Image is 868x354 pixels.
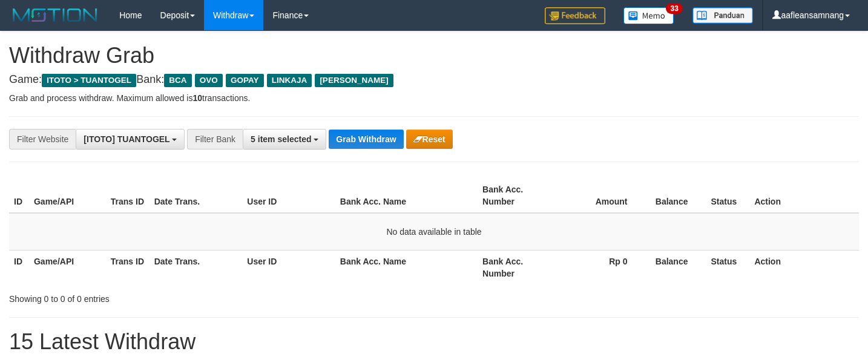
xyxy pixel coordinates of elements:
th: Bank Acc. Name [335,250,478,284]
th: User ID [242,179,335,213]
th: Bank Acc. Number [478,179,554,213]
span: [PERSON_NAME] [315,74,393,87]
img: Feedback.jpg [545,7,605,24]
td: No data available in table [9,213,859,251]
th: Action [749,179,859,213]
span: [ITOTO] TUANTOGEL [84,134,169,144]
h1: 15 Latest Withdraw [9,330,859,354]
span: 33 [666,3,682,14]
th: Date Trans. [150,250,243,284]
span: GOPAY [226,74,264,87]
div: Filter Bank [187,129,243,149]
th: Balance [646,250,706,284]
th: ID [9,250,29,284]
button: 5 item selected [243,129,326,149]
th: Status [706,250,749,284]
th: Action [749,250,859,284]
div: Filter Website [9,129,76,149]
p: Grab and process withdraw. Maximum allowed is transactions. [9,92,859,104]
h4: Game: Bank: [9,74,859,86]
th: Bank Acc. Number [478,250,554,284]
button: Reset [406,129,453,149]
th: Amount [554,179,646,213]
th: Date Trans. [150,179,243,213]
th: Bank Acc. Name [335,179,478,213]
h1: Withdraw Grab [9,44,859,68]
th: ID [9,179,29,213]
img: Button%20Memo.svg [623,7,674,24]
th: Trans ID [106,250,150,284]
th: Game/API [29,179,106,213]
span: ITOTO > TUANTOGEL [42,74,136,87]
span: BCA [164,74,191,87]
img: panduan.png [692,7,753,24]
strong: 10 [192,93,202,103]
th: Balance [646,179,706,213]
img: MOTION_logo.png [9,6,101,24]
span: OVO [195,74,223,87]
th: User ID [242,250,335,284]
th: Rp 0 [554,250,646,284]
div: Showing 0 to 0 of 0 entries [9,288,353,305]
th: Game/API [29,250,106,284]
th: Trans ID [106,179,150,213]
span: LINKAJA [267,74,312,87]
button: [ITOTO] TUANTOGEL [76,129,185,149]
span: 5 item selected [251,134,311,144]
button: Grab Withdraw [329,129,403,149]
th: Status [706,179,749,213]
